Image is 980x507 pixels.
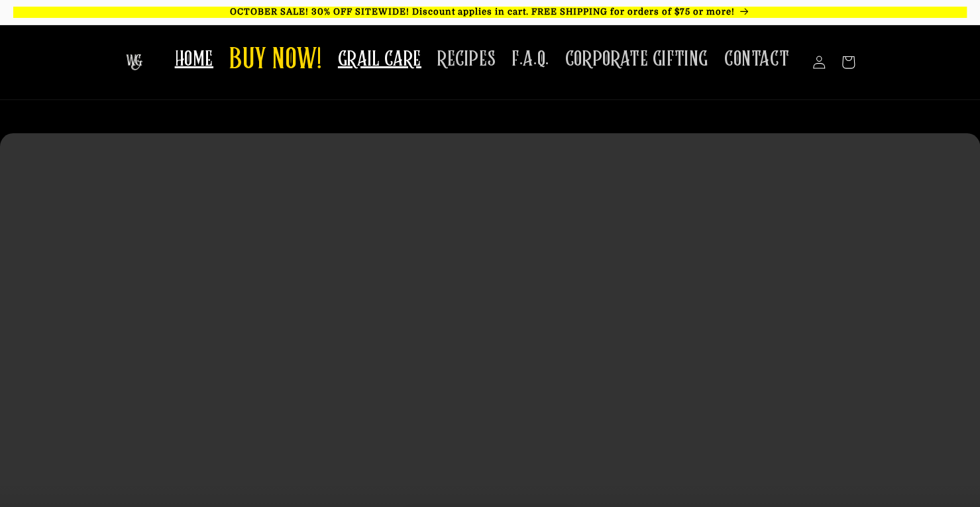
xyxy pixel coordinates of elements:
img: The Whiskey Grail [126,54,142,70]
span: GRAIL CARE [338,46,421,72]
p: OCTOBER SALE! 30% OFF SITEWIDE! Discount applies in cart. FREE SHIPPING for orders of $75 or more! [13,7,967,18]
span: RECIPES [437,46,496,72]
span: CORPORATE GIFTING [565,46,708,72]
span: F.A.Q. [512,46,549,72]
span: HOME [175,46,213,72]
a: HOME [167,38,221,80]
a: CONTACT [716,38,797,80]
a: BUY NOW! [221,34,330,87]
a: CORPORATE GIFTING [557,38,716,80]
a: GRAIL CARE [330,38,429,80]
a: F.A.Q. [504,38,557,80]
a: RECIPES [429,38,504,80]
span: CONTACT [724,46,789,72]
span: BUY NOW! [229,42,322,79]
